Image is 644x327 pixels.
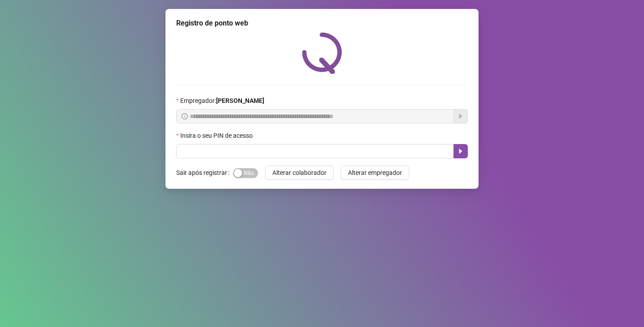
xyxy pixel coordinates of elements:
label: Insira o seu PIN de acesso [176,131,258,140]
span: caret-right [457,148,464,155]
span: info-circle [182,113,188,119]
span: Empregador : [180,96,264,106]
button: Alterar empregador [341,166,409,180]
span: Alterar colaborador [272,168,326,178]
div: Registro de ponto web [176,18,468,29]
strong: [PERSON_NAME] [216,97,264,104]
span: Alterar empregador [348,168,402,178]
button: Alterar colaborador [265,166,334,180]
img: QRPoint [302,32,342,74]
label: Sair após registrar [176,166,233,180]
